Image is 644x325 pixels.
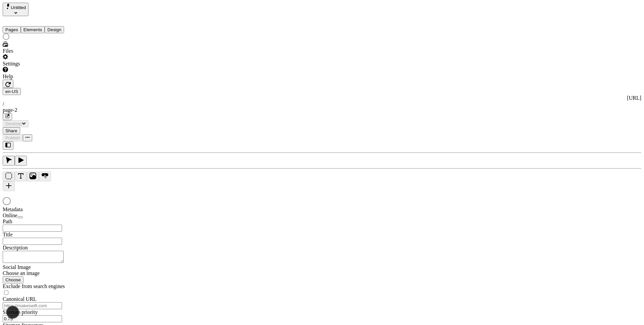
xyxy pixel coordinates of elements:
span: Desktop [5,121,22,126]
button: Design [45,26,64,33]
div: [URL] [3,95,641,101]
span: Sitemap priority [3,309,38,315]
button: Pages [3,26,21,33]
span: Title [3,232,13,237]
div: Metadata [3,206,83,213]
button: Open locale picker [3,88,21,95]
button: Button [39,172,51,181]
div: Help [3,74,83,80]
span: en-US [5,89,18,94]
input: https://makeswift.com [3,302,62,309]
span: Path [3,219,12,224]
button: Share [3,127,20,134]
button: Elements [21,26,45,33]
div: / [3,101,641,107]
span: Untitled [11,5,26,10]
span: Description [3,245,28,250]
span: Canonical URL [3,296,37,302]
span: Exclude from search engines [3,283,65,289]
span: Choose [5,277,21,282]
div: Choose an image [3,270,83,276]
span: Publish [5,135,20,140]
button: Desktop [3,120,29,127]
div: page-2 [3,107,641,113]
button: Box [3,172,15,181]
span: Share [5,128,17,133]
span: Online [3,213,17,218]
div: Files [3,48,83,54]
button: Select site [3,3,29,16]
span: Social Image [3,264,31,270]
button: Publish [3,134,23,141]
button: Text [15,172,27,181]
button: Image [27,172,39,181]
button: Choose [3,276,23,283]
div: Settings [3,61,83,67]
